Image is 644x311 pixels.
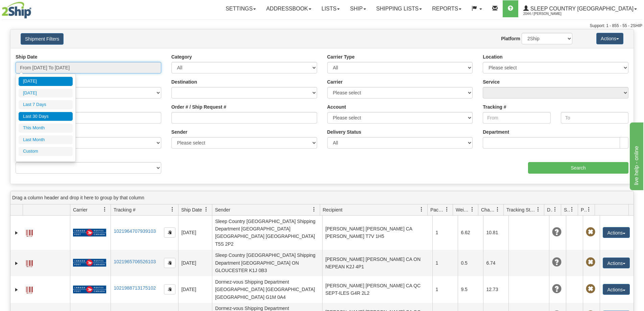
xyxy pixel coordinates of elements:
[323,206,342,213] span: Recipient
[523,10,574,17] span: 2044 / [PERSON_NAME]
[220,0,261,17] a: Settings
[467,204,478,215] a: Weight filter column settings
[483,129,509,135] label: Department
[13,286,20,293] a: Expand
[430,206,445,213] span: Packages
[26,284,33,294] a: Label
[13,260,20,267] a: Expand
[458,250,483,276] td: 0.5
[552,258,562,267] span: Unknown
[322,250,432,276] td: [PERSON_NAME] [PERSON_NAME] CA ON NEPEAN K2J 4P1
[171,129,187,135] label: Sender
[432,250,458,276] td: 1
[171,104,226,110] label: Order # / Ship Request #
[19,100,73,109] li: Last 7 Days
[586,258,595,267] span: Pickup Not Assigned
[73,228,106,237] img: 20 - Canada Post
[581,206,587,213] span: Pickup Status
[586,284,595,294] span: Pickup Not Assigned
[171,79,197,85] label: Destination
[566,204,578,215] a: Shipment Issues filter column settings
[114,259,156,264] a: 1021965706526103
[501,35,520,42] label: Platform
[164,227,175,238] button: Copy to clipboard
[19,147,73,156] li: Custom
[26,227,33,238] a: Label
[19,135,73,145] li: Last Month
[327,129,361,135] label: Delivery Status
[547,206,553,213] span: Delivery Status
[167,204,178,215] a: Tracking # filter column settings
[19,124,73,133] li: This Month
[458,276,483,303] td: 9.5
[596,33,623,44] button: Actions
[114,228,156,234] a: 1021964707939103
[483,53,502,60] label: Location
[552,227,562,237] span: Unknown
[327,79,343,85] label: Carrier
[21,33,64,45] button: Shipment Filters
[327,104,346,110] label: Account
[483,216,508,250] td: 10.81
[212,216,322,250] td: Sleep Country [GEOGRAPHIC_DATA] Shipping Department [GEOGRAPHIC_DATA] [GEOGRAPHIC_DATA] [GEOGRAPH...
[327,53,355,60] label: Carrier Type
[432,276,458,303] td: 1
[561,112,628,124] input: To
[603,284,630,295] button: Actions
[316,0,345,17] a: Lists
[483,104,506,110] label: Tracking #
[371,0,427,17] a: Shipping lists
[456,206,470,213] span: Weight
[19,89,73,98] li: [DATE]
[483,250,508,276] td: 6.74
[506,206,536,213] span: Tracking Status
[518,0,642,17] a: Sleep Country [GEOGRAPHIC_DATA] 2044 / [PERSON_NAME]
[416,204,427,215] a: Recipient filter column settings
[549,204,561,215] a: Delivery Status filter column settings
[73,259,106,267] img: 20 - Canada Post
[164,258,175,268] button: Copy to clipboard
[26,257,33,268] a: Label
[171,53,192,60] label: Category
[10,191,634,204] div: grid grouping header
[99,204,111,215] a: Carrier filter column settings
[603,227,630,238] button: Actions
[73,206,88,213] span: Carrier
[308,204,320,215] a: Sender filter column settings
[261,0,316,17] a: Addressbook
[178,216,212,250] td: [DATE]
[564,206,570,213] span: Shipment Issues
[441,204,453,215] a: Packages filter column settings
[164,284,175,294] button: Copy to clipboard
[483,79,500,85] label: Service
[628,121,643,190] iframe: chat widget
[322,276,432,303] td: [PERSON_NAME] [PERSON_NAME] CA QC SEPT-ILES G4R 2L2
[13,229,20,236] a: Expand
[2,23,642,29] div: Support: 1 - 855 - 55 - 2SHIP
[178,250,212,276] td: [DATE]
[19,112,73,121] li: Last 30 Days
[529,6,634,12] span: Sleep Country [GEOGRAPHIC_DATA]
[178,276,212,303] td: [DATE]
[2,2,31,19] img: logo2044.jpg
[483,112,550,124] input: From
[114,206,136,213] span: Tracking #
[432,216,458,250] td: 1
[19,77,73,86] li: [DATE]
[212,250,322,276] td: Sleep Country [GEOGRAPHIC_DATA] Shipping Department [GEOGRAPHIC_DATA] ON GLOUCESTER K1J 0B3
[483,276,508,303] td: 12.73
[73,285,106,294] img: 20 - Canada Post
[492,204,503,215] a: Charge filter column settings
[322,216,432,250] td: [PERSON_NAME] [PERSON_NAME] CA [PERSON_NAME] T7V 1H5
[345,0,371,17] a: Ship
[586,227,595,237] span: Pickup Not Assigned
[458,216,483,250] td: 6.62
[532,204,544,215] a: Tracking Status filter column settings
[215,206,230,213] span: Sender
[481,206,495,213] span: Charge
[5,4,63,12] div: live help - online
[114,285,156,291] a: 1021988713175102
[16,53,38,60] label: Ship Date
[552,284,562,294] span: Unknown
[528,162,628,174] input: Search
